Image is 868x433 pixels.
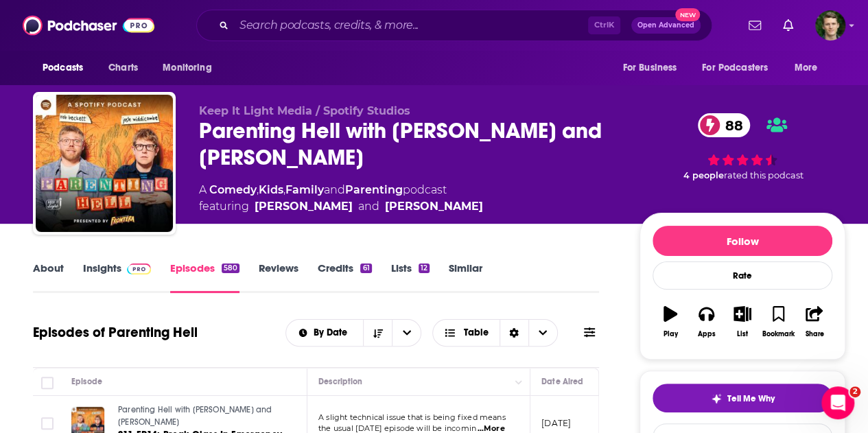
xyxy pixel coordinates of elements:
[199,104,410,117] span: Keep It Light Media / Spotify Studios
[815,10,845,40] span: Logged in as drew.kilman
[163,58,211,78] span: Monitoring
[209,183,257,196] a: Comedy
[127,264,151,274] img: Podchaser Pro
[259,183,283,196] a: Kids
[392,320,421,346] button: open menu
[108,58,138,78] span: Charts
[698,113,750,137] a: 88
[664,330,678,338] div: Play
[118,405,272,427] span: Parenting Hell with [PERSON_NAME] and [PERSON_NAME]
[314,328,352,338] span: By Date
[43,58,83,78] span: Podcasts
[762,330,795,338] div: Bookmark
[363,320,392,346] button: Sort Direction
[805,330,823,338] div: Share
[541,417,571,429] p: [DATE]
[234,14,588,36] input: Search podcasts, credits, & more...
[36,95,173,232] img: Parenting Hell with Rob Beckett and Josh Widdicombe
[795,58,818,78] span: More
[688,297,724,347] button: Apps
[675,8,700,21] span: New
[637,22,694,29] span: Open Advanced
[725,297,760,347] button: List
[640,104,845,190] div: 88 4 peoplerated this podcast
[285,319,422,347] h2: Choose List sort
[743,14,766,37] a: Show notifications dropdown
[432,319,558,347] button: Choose View
[541,373,583,390] div: Date Aired
[727,393,775,404] span: Tell Me Why
[318,261,371,293] a: Credits61
[693,55,788,81] button: open menu
[222,264,239,273] div: 580
[702,58,768,78] span: For Podcasters
[255,198,353,215] a: Rob Beckett
[613,55,694,81] button: open menu
[23,12,154,38] img: Podchaser - Follow, Share and Rate Podcasts
[286,328,364,338] button: open menu
[318,412,506,422] span: A slight technical issue that is being fixed means
[118,404,283,428] a: Parenting Hell with [PERSON_NAME] and [PERSON_NAME]
[737,330,748,338] div: List
[170,261,239,293] a: Episodes580
[71,373,102,390] div: Episode
[196,10,712,41] div: Search podcasts, credits, & more...
[358,198,379,215] span: and
[785,55,835,81] button: open menu
[815,10,845,40] button: Show profile menu
[419,264,430,273] div: 12
[199,182,483,215] div: A podcast
[360,264,371,273] div: 61
[500,320,528,346] div: Sort Direction
[83,261,151,293] a: InsightsPodchaser Pro
[712,113,750,137] span: 88
[653,226,832,256] button: Follow
[683,170,724,180] span: 4 people
[711,393,722,404] img: tell me why sparkle
[324,183,345,196] span: and
[464,328,489,338] span: Table
[622,58,677,78] span: For Business
[318,423,476,433] span: the usual [DATE] episode will be incomin
[849,386,860,397] span: 2
[797,297,832,347] button: Share
[99,55,146,81] a: Charts
[345,183,403,196] a: Parenting
[33,55,101,81] button: open menu
[41,417,54,430] span: Toggle select row
[199,198,483,215] span: featuring
[259,261,298,293] a: Reviews
[285,183,324,196] a: Family
[33,324,198,341] h1: Episodes of Parenting Hell
[588,16,620,34] span: Ctrl K
[760,297,796,347] button: Bookmark
[631,17,701,34] button: Open AdvancedNew
[511,374,527,390] button: Column Actions
[698,330,716,338] div: Apps
[391,261,430,293] a: Lists12
[283,183,285,196] span: ,
[653,261,832,290] div: Rate
[257,183,259,196] span: ,
[724,170,804,180] span: rated this podcast
[449,261,482,293] a: Similar
[815,10,845,40] img: User Profile
[385,198,483,215] a: Josh Widdicombe
[653,384,832,412] button: tell me why sparkleTell Me Why
[33,261,64,293] a: About
[153,55,229,81] button: open menu
[821,386,854,419] iframe: Intercom live chat
[318,373,362,390] div: Description
[777,14,799,37] a: Show notifications dropdown
[653,297,688,347] button: Play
